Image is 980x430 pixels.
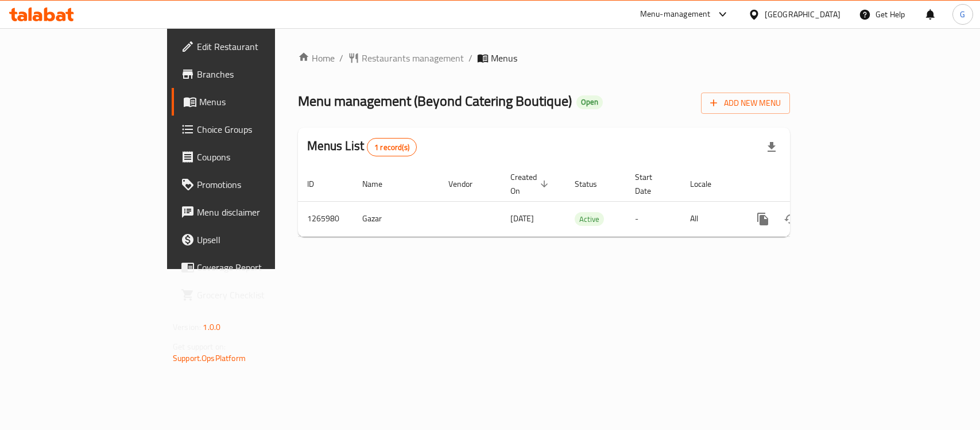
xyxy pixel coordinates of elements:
li: / [339,51,343,65]
div: Open [576,95,603,109]
a: Menus [172,88,331,116]
button: more [749,205,777,233]
span: Restaurants management [362,51,464,65]
span: ID [307,177,329,191]
a: Upsell [172,226,331,254]
span: Menu management ( Beyond Catering Boutique ) [298,88,572,114]
span: Created On [510,170,552,198]
div: [GEOGRAPHIC_DATA] [765,8,840,21]
span: Add New Menu [710,96,781,110]
span: Open [576,97,603,107]
span: Upsell [197,233,321,247]
button: Add New Menu [701,93,790,114]
a: Edit Restaurant [172,33,331,60]
span: Vendor [448,177,487,191]
span: Menus [199,95,321,109]
span: Name [362,177,397,191]
td: - [626,201,681,236]
span: Menus [491,51,517,65]
li: / [468,51,472,65]
span: Coverage Report [197,260,321,274]
span: Version: [173,320,201,335]
nav: breadcrumb [298,51,790,65]
a: Grocery Checklist [172,281,331,309]
a: Coverage Report [172,254,331,281]
a: Coupons [172,143,331,171]
span: Edit Restaurant [197,40,321,53]
span: Choice Groups [197,122,321,136]
button: Change Status [777,205,804,233]
a: Support.OpsPlatform [173,351,246,366]
a: Promotions [172,171,331,198]
span: Branches [197,67,321,81]
h2: Menus List [307,137,417,156]
span: Locale [690,177,726,191]
a: Choice Groups [172,116,331,143]
a: Restaurants management [348,51,464,65]
a: Branches [172,60,331,88]
span: Get support on: [173,339,226,354]
span: Start Date [635,170,667,198]
table: enhanced table [298,167,869,237]
span: Active [575,213,604,226]
div: Active [575,212,604,226]
th: Actions [740,167,869,202]
span: G [960,8,965,21]
div: Menu-management [640,7,711,21]
span: Status [575,177,612,191]
span: 1 record(s) [367,142,416,153]
span: Menu disclaimer [197,205,321,219]
span: Coupons [197,150,321,164]
div: Total records count [367,138,417,156]
td: All [681,201,740,236]
a: Menu disclaimer [172,198,331,226]
td: Gazar [353,201,439,236]
span: 1.0.0 [203,320,220,335]
span: Grocery Checklist [197,288,321,302]
span: Promotions [197,178,321,191]
span: [DATE] [510,211,534,226]
div: Export file [758,133,785,161]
